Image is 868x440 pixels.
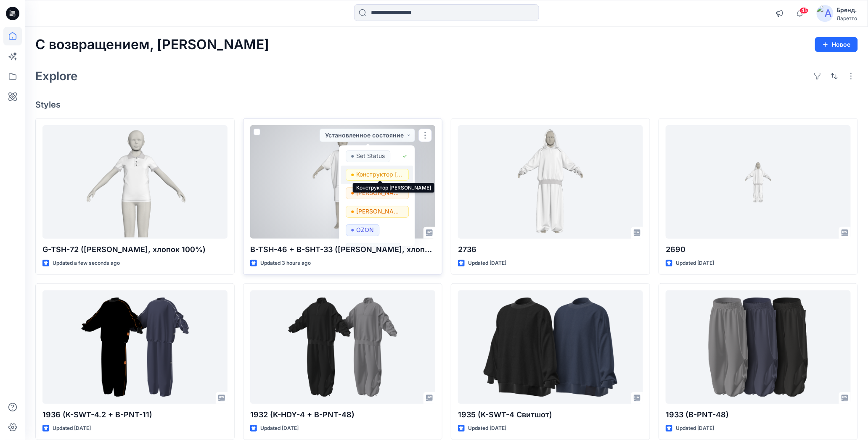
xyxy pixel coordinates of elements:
[815,37,858,52] button: Новое
[42,125,228,239] a: G-TSH-72 (Пенье WFACE Пике, хлопок 100%)
[260,425,299,431] ya-tr-span: Updated [DATE]
[458,244,643,256] p: 2736
[356,169,403,180] p: Конструктор [PERSON_NAME]
[250,290,435,404] a: 1932 (K-HDY-4 + B-PNT-48)
[837,6,857,13] ya-tr-span: Бренд.
[666,125,851,239] a: 2690
[42,245,206,254] ya-tr-span: G-TSH-72 ([PERSON_NAME], хлопок 100%)
[35,69,78,83] ya-tr-span: Explore
[666,244,851,256] p: 2690
[468,260,506,266] ya-tr-span: Updated [DATE]
[35,100,61,110] ya-tr-span: Styles
[356,224,374,235] p: OZON
[666,409,851,421] p: 1933 (B-PNT-48)
[356,206,403,217] p: [PERSON_NAME]
[458,409,643,421] p: 1935 (K-SWT-4 Свитшот)
[260,260,311,266] ya-tr-span: Updated 3 hours ago
[42,410,152,419] ya-tr-span: 1936 (K-SWT-4.2 + B-PNT-11)
[356,243,395,254] p: WILDBERRIES
[799,7,809,14] span: 45
[250,410,355,419] ya-tr-span: 1932 (K-HDY-4 + B-PNT-48)
[676,259,714,268] p: Updated [DATE]
[35,36,269,53] ya-tr-span: С возвращением, [PERSON_NAME]
[458,290,643,404] a: 1935 (K-SWT-4 Свитшот)
[817,5,834,22] img: аватар
[676,425,714,431] ya-tr-span: Updated [DATE]
[250,245,519,254] ya-tr-span: B-TSH-46 + B-SHT-33 ([PERSON_NAME], хлопок 77%, полиэстер 23%)
[42,290,228,404] a: 1936 (K-SWT-4.2 + B-PNT-11)
[53,260,120,266] ya-tr-span: Updated a few seconds ago
[468,425,506,431] ya-tr-span: Updated [DATE]
[250,125,435,239] a: B-TSH-46 + B-SHT-33 (Пенье WFACE Пике, хлопок 77%, полиэстер 23%)
[356,187,403,198] p: [PERSON_NAME]
[666,290,851,404] a: 1933 (B-PNT-48)
[837,15,857,21] ya-tr-span: Ларетто
[356,150,385,161] p: Set Status
[53,425,91,431] ya-tr-span: Updated [DATE]
[458,125,643,239] a: 2736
